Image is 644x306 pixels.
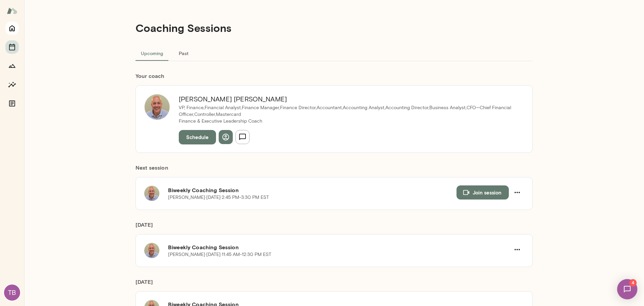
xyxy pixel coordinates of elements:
h6: Biweekly Coaching Session [168,186,457,194]
button: Insights [5,78,19,91]
button: Growth Plan [5,59,19,73]
button: Send message [235,130,250,144]
button: Schedule [179,130,216,144]
button: Upcoming [136,45,168,61]
h6: Next session [136,164,533,177]
div: TB [4,285,20,301]
h6: [PERSON_NAME] [PERSON_NAME] [179,94,516,104]
img: Marc Friedman [144,94,171,121]
button: Home [5,21,19,35]
img: Mento [7,4,17,17]
p: Finance & Executive Leadership Coach [179,118,516,125]
p: [PERSON_NAME] · [DATE] · 2:45 PM-3:30 PM EST [168,194,269,201]
button: Past [168,45,199,61]
div: basic tabs example [136,45,533,61]
p: [PERSON_NAME] · [DATE] · 11:45 AM-12:30 PM EST [168,251,271,258]
p: VP, Finance,Financial Analyst,Finance Manager,Finance Director,Accountant,Accounting Analyst,Acco... [179,104,516,118]
h6: Biweekly Coaching Session [168,243,510,251]
button: Sessions [5,40,19,54]
h6: [DATE] [136,278,533,291]
h4: Coaching Sessions [136,21,231,34]
h6: [DATE] [136,221,533,234]
h6: Your coach [136,72,533,80]
button: Join session [457,185,509,200]
button: View profile [219,130,233,144]
button: Documents [5,97,19,110]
